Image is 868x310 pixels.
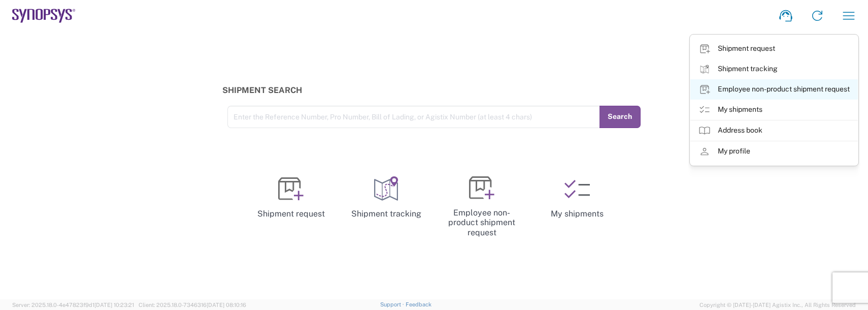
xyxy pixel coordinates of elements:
a: Shipment request [690,39,858,59]
a: Shipment tracking [690,59,858,79]
button: Search [599,106,641,128]
span: Server: 2025.18.0-4e47823f9d1 [12,302,134,308]
a: Feedback [406,301,431,307]
a: My shipments [533,167,621,228]
h3: Shipment Search [222,85,646,95]
a: My shipments [690,100,858,120]
a: My profile [690,141,858,162]
a: Employee non-product shipment request [438,167,525,246]
a: Address book [690,120,858,141]
span: [DATE] 10:23:21 [94,302,134,308]
span: [DATE] 08:10:16 [207,302,246,308]
a: Employee non-product shipment request [690,79,858,100]
a: Shipment tracking [343,167,430,228]
span: Copyright © [DATE]-[DATE] Agistix Inc., All Rights Reserved [699,300,856,309]
a: Shipment request [247,167,335,228]
span: Client: 2025.18.0-7346316 [139,302,246,308]
a: Support [380,301,406,307]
